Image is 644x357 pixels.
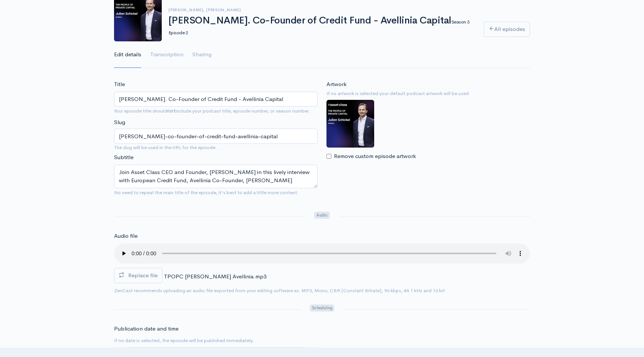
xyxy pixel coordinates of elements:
[484,22,530,37] a: All episodes
[114,337,254,344] small: If no date is selected, the episode will be published immediately.
[114,232,138,240] label: Audio file
[150,41,183,68] a: Transcription
[192,41,212,68] a: Sharing
[114,153,133,162] label: Subtitle
[114,118,125,127] label: Slug
[451,19,470,25] small: Season 3
[114,129,318,144] input: title-of-episode
[326,80,347,89] label: Artwork
[326,90,530,97] small: If no artwork is selected your default podcast artwork will be used
[114,287,445,294] small: ZenCast recommends uploading an audio file exported from your editing software as: MP3, Mono, CBR...
[310,304,334,312] span: Scheduling
[314,212,329,219] span: Audio
[128,272,158,279] span: Replace file
[164,273,266,280] span: TPOPC [PERSON_NAME] Avellinia.mp3
[114,92,318,107] input: What is the episode's title?
[114,80,125,89] label: Title
[168,29,188,36] small: Episode 2
[114,144,318,151] small: The slug will be used in the URL for the episode.
[334,152,416,161] label: Remove custom episode artwork
[114,165,318,188] textarea: Join Asset Class CEO and Founder, [PERSON_NAME] in this lively interview with European Credit Fun...
[168,15,475,37] h1: [PERSON_NAME]. Co-Founder of Credit Fund - Avellinia Capital
[167,108,176,114] strong: not
[114,189,299,196] small: No need to repeat the main title of the episode, it's best to add a little more context.
[114,108,310,114] small: Your episode title should include your podcast title, episode number, or season number.
[168,8,475,12] h6: [PERSON_NAME], [PERSON_NAME]
[114,325,179,333] label: Publication date and time
[114,41,141,68] a: Edit details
